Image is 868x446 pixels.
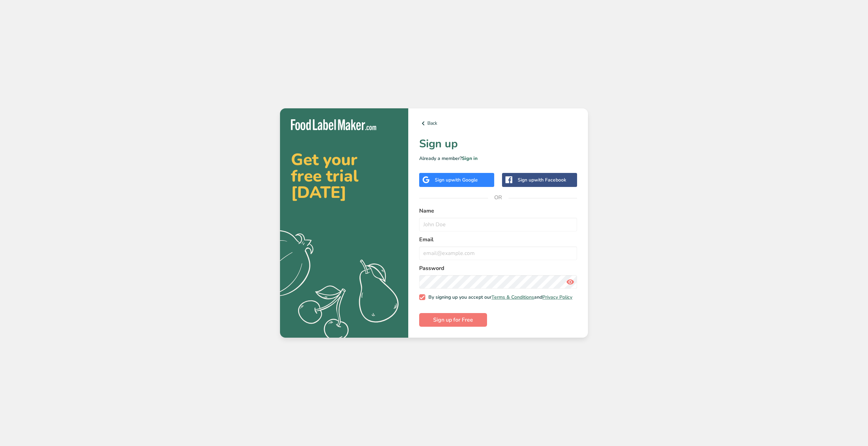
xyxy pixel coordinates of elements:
[518,176,566,184] div: Sign up
[419,119,577,127] a: Back
[433,316,473,324] span: Sign up for Free
[488,187,509,208] span: OR
[425,294,573,300] span: By signing up you accept our and
[419,207,577,215] label: Name
[419,246,577,260] input: email@example.com
[419,155,577,162] p: Already a member?
[419,235,577,244] label: Email
[534,177,566,183] span: with Facebook
[542,294,572,300] a: Privacy Policy
[419,264,577,272] label: Password
[462,155,477,162] a: Sign in
[291,151,397,201] h2: Get your free trial [DATE]
[419,218,577,231] input: John Doe
[491,294,534,300] a: Terms & Conditions
[435,176,478,184] div: Sign up
[451,177,478,183] span: with Google
[419,313,487,327] button: Sign up for Free
[419,136,577,152] h1: Sign up
[291,119,376,131] img: Food Label Maker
